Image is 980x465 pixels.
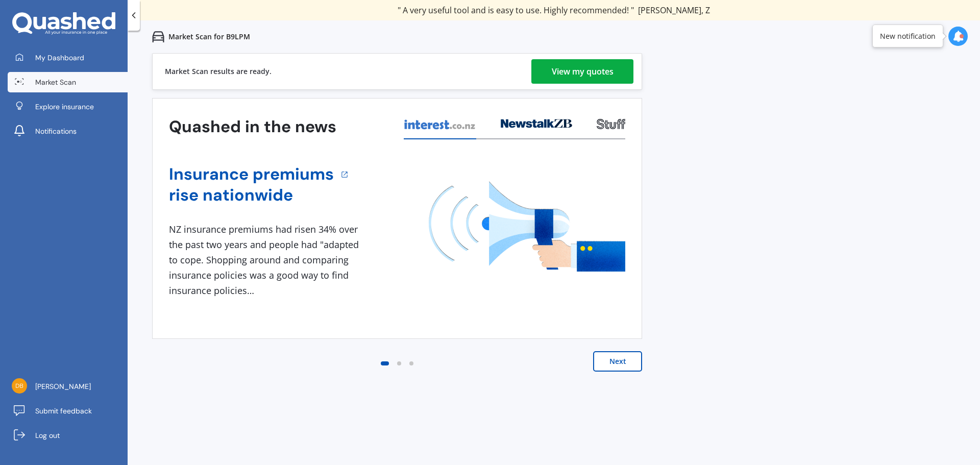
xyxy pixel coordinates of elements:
img: dd8bcd76f3481f59ee312b48c4090b55 [12,378,27,394]
h3: Quashed in the news [169,116,336,137]
button: Next [593,351,642,372]
div: View my quotes [552,59,614,84]
a: Submit feedback [8,401,128,421]
img: media image [429,181,625,272]
div: New notification [880,31,936,41]
p: Market Scan for B9LPM [168,32,250,42]
a: rise nationwide [169,185,334,206]
a: Market Scan [8,72,128,92]
a: Notifications [8,121,128,141]
span: Submit feedback [35,406,92,416]
span: Log out [35,430,60,440]
img: car.f15378c7a67c060ca3f3.svg [152,31,164,43]
a: Insurance premiums [169,164,334,185]
div: Market Scan results are ready. [165,54,272,89]
a: [PERSON_NAME] [8,376,128,397]
span: My Dashboard [35,53,84,63]
span: Market Scan [35,77,76,87]
span: [PERSON_NAME] [35,381,91,391]
a: View my quotes [531,59,633,84]
a: Log out [8,425,128,446]
span: Notifications [35,126,77,136]
a: My Dashboard [8,47,128,68]
span: Explore insurance [35,102,94,112]
div: NZ insurance premiums had risen 34% over the past two years and people had "adapted to cope. Shop... [169,222,363,298]
a: Explore insurance [8,96,128,117]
